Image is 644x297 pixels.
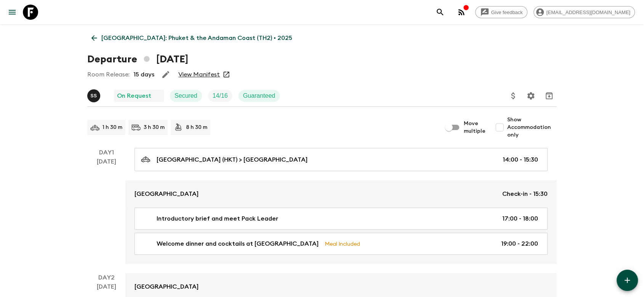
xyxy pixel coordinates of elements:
p: Introductory brief and meet Pack Leader [157,214,278,223]
p: Day 1 [87,148,125,157]
a: [GEOGRAPHIC_DATA]Check-in - 15:30 [125,180,557,208]
button: Settings [523,88,538,103]
p: 8 h 30 m [186,124,207,131]
p: Day 2 [87,273,125,282]
p: Secured [175,91,197,100]
p: 14:00 - 15:30 [503,155,538,164]
p: [GEOGRAPHIC_DATA] (HKT) > [GEOGRAPHIC_DATA] [157,155,308,164]
p: Room Release: [87,70,130,79]
button: search adventures [433,5,448,20]
p: 19:00 - 22:00 [501,239,538,248]
p: 15 days [133,70,154,79]
a: [GEOGRAPHIC_DATA]: Phuket & the Andaman Coast (TH2) • 2025 [87,30,296,46]
button: SS [87,89,102,102]
p: [GEOGRAPHIC_DATA] [135,189,199,199]
p: S S [90,93,97,99]
div: Secured [170,90,202,102]
span: Show Accommodation only [507,116,557,139]
span: Give feedback [487,10,527,15]
h1: Departure [DATE] [87,52,188,67]
button: menu [5,5,20,20]
a: View Manifest [178,71,220,78]
p: 3 h 30 m [144,124,165,131]
p: Guaranteed [243,91,276,100]
span: Sasivimol Suksamai [87,92,102,98]
a: Introductory brief and meet Pack Leader17:00 - 18:00 [135,208,548,230]
div: [EMAIL_ADDRESS][DOMAIN_NAME] [533,6,635,18]
span: Move multiple [464,120,486,135]
span: [EMAIL_ADDRESS][DOMAIN_NAME] [542,10,634,15]
p: [GEOGRAPHIC_DATA]: Phuket & the Andaman Coast (TH2) • 2025 [101,33,292,43]
p: 17:00 - 18:00 [502,214,538,223]
button: Archive (Completed, Cancelled or Unsynced Departures only) [541,88,557,103]
p: Welcome dinner and cocktails at [GEOGRAPHIC_DATA] [157,239,319,248]
a: Welcome dinner and cocktails at [GEOGRAPHIC_DATA]Meal Included19:00 - 22:00 [135,233,548,255]
p: [GEOGRAPHIC_DATA] [135,282,199,291]
p: On Request [117,91,151,100]
p: 14 / 16 [213,91,228,100]
a: [GEOGRAPHIC_DATA] (HKT) > [GEOGRAPHIC_DATA]14:00 - 15:30 [135,148,548,171]
p: Check-in - 15:30 [502,189,548,199]
button: Update Price, Early Bird Discount and Costs [506,88,521,103]
div: [DATE] [97,157,116,264]
div: Trip Fill [208,90,232,102]
p: 1 h 30 m [103,124,122,131]
a: Give feedback [475,6,527,18]
p: Meal Included [325,240,360,248]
